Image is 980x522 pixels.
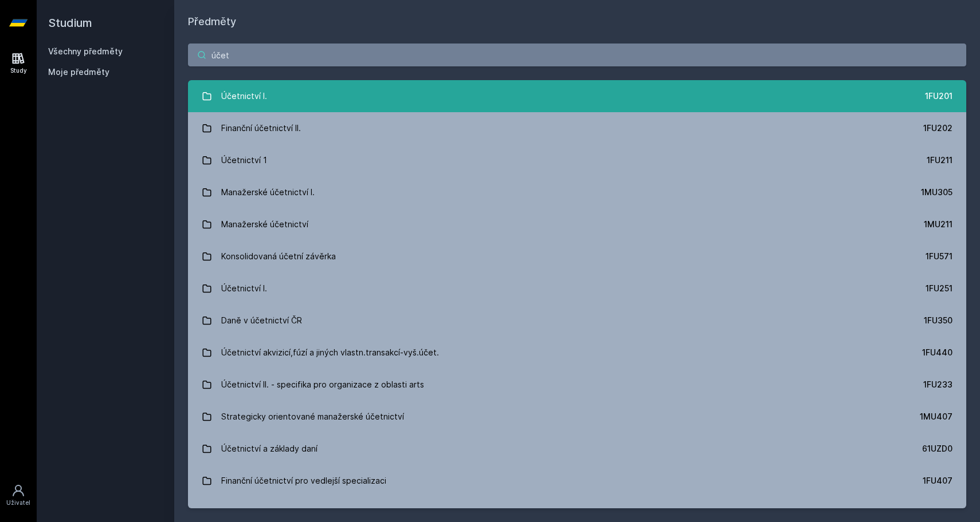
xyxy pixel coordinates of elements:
[926,251,952,262] div: 1FU571
[924,315,952,326] div: 1FU350
[924,219,952,230] div: 1MU211
[48,66,109,78] span: Moje předměty
[221,405,404,428] div: Strategicky orientované manažerské účetnictví
[221,277,267,300] div: Účetnictví I.
[188,465,966,497] a: Finanční účetnictví pro vedlejší specializaci 1FU407
[221,341,439,364] div: Účetnictví akvizicí,fúzí a jiných vlastn.transakcí-vyš.účet.
[188,14,966,30] h1: Předměty
[221,85,267,108] div: Účetnictví I.
[926,283,952,294] div: 1FU251
[188,304,966,337] a: Daně v účetnictví ČR 1FU350
[221,309,302,332] div: Daně v účetnictví ČR
[10,66,27,75] div: Study
[188,43,966,66] input: Název nebo ident předmětu…
[188,240,966,272] a: Konsolidovaná účetní závěrka 1FU571
[221,181,315,204] div: Manažerské účetnictví I.
[920,411,952,422] div: 1MU407
[188,112,966,144] a: Finanční účetnictví II. 1FU202
[188,80,966,112] a: Účetnictví I. 1FU201
[2,478,34,513] a: Uživatel
[6,499,30,507] div: Uživatel
[921,187,952,198] div: 1MU305
[925,90,952,102] div: 1FU201
[2,46,34,81] a: Study
[922,443,952,454] div: 61UZD0
[923,475,952,487] div: 1FU407
[188,272,966,304] a: Účetnictví I. 1FU251
[920,507,952,519] div: 1MU403
[188,176,966,208] a: Manažerské účetnictví I. 1MU305
[221,213,308,236] div: Manažerské účetnictví
[188,401,966,433] a: Strategicky orientované manažerské účetnictví 1MU407
[221,117,301,140] div: Finanční účetnictví II.
[923,379,952,390] div: 1FU233
[927,155,952,166] div: 1FU211
[221,149,267,172] div: Účetnictví 1
[188,337,966,369] a: Účetnictví akvizicí,fúzí a jiných vlastn.transakcí-vyš.účet. 1FU440
[221,245,336,268] div: Konsolidovaná účetní závěrka
[188,144,966,176] a: Účetnictví 1 1FU211
[48,46,123,56] a: Všechny předměty
[922,347,952,358] div: 1FU440
[188,208,966,240] a: Manažerské účetnictví 1MU211
[221,437,317,460] div: Účetnictví a základy daní
[221,469,386,492] div: Finanční účetnictví pro vedlejší specializaci
[188,369,966,401] a: Účetnictví II. - specifika pro organizace z oblasti arts 1FU233
[221,373,424,396] div: Účetnictví II. - specifika pro organizace z oblasti arts
[188,433,966,465] a: Účetnictví a základy daní 61UZD0
[923,122,952,134] div: 1FU202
